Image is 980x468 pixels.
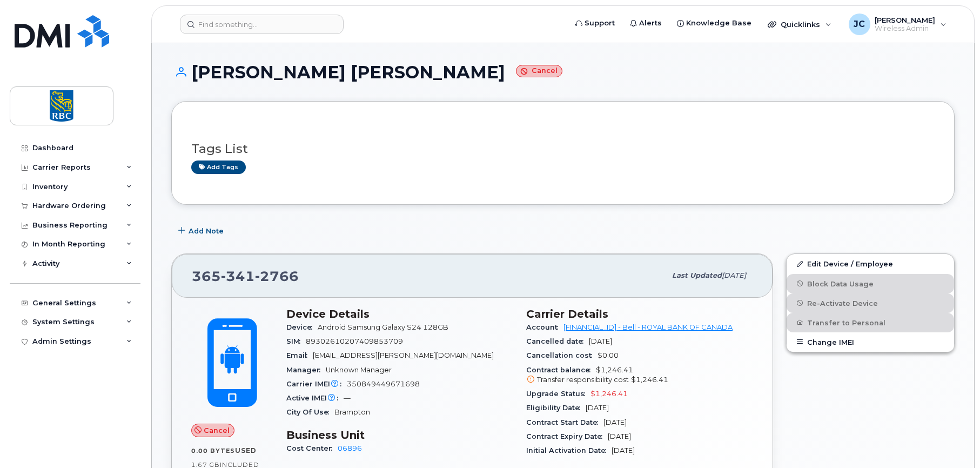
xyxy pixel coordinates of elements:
[807,299,878,307] span: Re-Activate Device
[191,161,246,174] a: Add tags
[589,337,612,345] span: [DATE]
[526,432,608,440] span: Contract Expiry Date
[286,429,513,442] h3: Business Unit
[526,323,563,331] span: Account
[255,268,299,284] span: 2766
[235,446,257,454] span: used
[338,444,362,452] a: 06896
[787,313,954,332] button: Transfer to Personal
[171,221,233,240] button: Add Note
[526,418,603,426] span: Contract Start Date
[326,366,392,374] span: Unknown Manager
[526,351,598,359] span: Cancellation cost
[787,293,954,313] button: Re-Activate Device
[787,254,954,273] a: Edit Device / Employee
[516,65,562,77] small: Cancel
[563,323,733,331] a: [FINANCIAL_ID] - Bell - ROYAL BANK OF CANADA
[537,376,629,384] span: Transfer responsibility cost
[286,380,347,388] span: Carrier IMEI
[787,274,954,293] button: Block Data Usage
[171,63,955,82] h1: [PERSON_NAME] [PERSON_NAME]
[306,337,403,345] span: 89302610207409853709
[191,447,235,454] span: 0.00 Bytes
[526,366,753,385] span: $1,246.41
[590,390,628,398] span: $1,246.41
[598,351,619,359] span: $0.00
[286,323,318,331] span: Device
[631,376,668,384] span: $1,246.41
[286,444,338,452] span: Cost Center
[286,307,513,320] h3: Device Details
[526,337,589,345] span: Cancelled date
[526,390,590,398] span: Upgrade Status
[612,446,635,454] span: [DATE]
[526,366,596,374] span: Contract balance
[221,268,255,284] span: 341
[286,337,306,345] span: SIM
[526,307,753,320] h3: Carrier Details
[286,351,313,359] span: Email
[608,432,631,440] span: [DATE]
[313,351,494,359] span: [EMAIL_ADDRESS][PERSON_NAME][DOMAIN_NAME]
[318,323,448,331] span: Android Samsung Galaxy S24 128GB
[526,446,612,454] span: Initial Activation Date
[586,404,609,412] span: [DATE]
[286,394,344,402] span: Active IMEI
[603,418,627,426] span: [DATE]
[344,394,351,402] span: —
[722,271,746,279] span: [DATE]
[347,380,420,388] span: 350849449671698
[286,408,334,416] span: City Of Use
[526,404,586,412] span: Eligibility Date
[286,366,326,374] span: Manager
[672,271,722,279] span: Last updated
[192,268,299,284] span: 365
[189,226,224,236] span: Add Note
[191,142,935,156] h3: Tags List
[204,425,230,436] span: Cancel
[334,408,370,416] span: Brampton
[787,332,954,352] button: Change IMEI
